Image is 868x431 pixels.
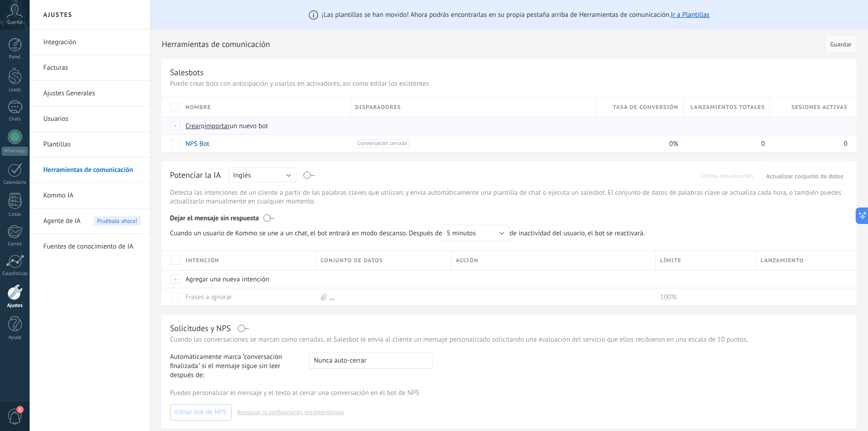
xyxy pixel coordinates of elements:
div: Estadísticas [2,271,28,277]
div: Leads [2,87,28,93]
span: Límite [660,256,682,265]
li: Fuentes de conocimiento de IA [30,234,150,259]
div: Listas [2,212,28,218]
div: Salesbots [170,67,204,78]
span: Sesiones activas [791,103,847,112]
button: Inglés [229,167,296,182]
button: 5 minutos [442,225,509,241]
span: Cuenta [7,20,22,26]
a: Frases a ignorar [185,293,232,301]
a: ... [329,293,335,301]
span: ¡Las plantillas se han movido! Ahora podrás encontrarlas en su propia pestaña arriba de Herramien... [322,10,709,19]
span: Lanzamientos totales [690,103,765,112]
a: Integración [43,30,141,55]
a: Facturas [43,55,141,81]
span: 0 [761,140,765,148]
a: Agente de IAPruébalo ahora! [43,208,141,234]
span: Lanzamiento [760,256,804,265]
span: Pruébalo ahora! [93,216,141,226]
li: Ajustes Generales [30,81,150,106]
span: Conjunto de datos [321,256,383,265]
li: Plantillas [30,132,150,157]
a: Ajustes Generales [43,81,141,106]
span: o [201,122,205,130]
li: Facturas [30,55,150,81]
div: Potenciar la IA [170,170,221,184]
div: Panel [2,54,28,60]
div: Solicitudes y NPS [170,323,231,333]
span: Cuando un usuario de Kommo se une a un chat, el bot entrará en modo descanso. Después de [170,225,509,241]
p: Puedes personalizar el mensaje y el texto al cerrar una conversación en el bot de NPS [170,389,848,397]
a: Ir a Plantillas [671,10,709,19]
div: 0 [683,135,765,152]
span: Automáticamente marca "conversación finalizada" si el mensaje sigue sin leer después de: [170,353,301,380]
span: Agente de IA [43,208,81,234]
div: Correo [2,241,28,247]
a: Plantillas [43,132,141,157]
div: 100% [656,288,752,306]
li: Kommo IA [30,183,150,208]
span: Tasa de conversión [613,103,678,112]
span: 100% [660,293,677,301]
div: WhatsApp [2,147,28,156]
a: Herramientas de comunicación [43,157,141,183]
span: Inglés [233,171,251,180]
span: 5 minutos [447,229,476,238]
div: Calendario [2,180,28,186]
li: Herramientas de comunicación [30,157,150,183]
div: 0% [596,135,678,152]
p: Detecta las intenciones de un cliente a partir de las palabras claves que utilizan, y envía autom... [170,188,848,206]
li: Usuarios [30,106,150,132]
div: Agregar una nueva intención [181,270,312,288]
span: 0% [669,140,678,148]
span: importar [205,122,230,130]
li: Agente de IA [30,208,150,234]
a: Kommo IA [43,183,141,208]
span: Conversación cerrada [355,140,410,148]
span: Disparadores [355,103,401,112]
p: Cuando las conversaciones se marcan como cerradas, el Salesbot le envía al cliente un mensaje per... [170,335,848,344]
div: 0 [770,135,847,152]
h2: Herramientas de comunicación [162,35,822,53]
div: Dejar el mensaje sin respuesta [170,208,848,225]
span: Nunca auto-cerrar [314,356,366,365]
span: de inactividad del usuario, el bot se reactivará. [170,225,650,241]
span: Nombre [185,103,211,112]
button: Guardar [825,35,857,52]
a: Usuarios [43,106,141,132]
span: Guardar [830,41,852,47]
span: 0 [844,140,847,148]
span: Crear [185,122,201,130]
span: 1 [16,406,24,413]
div: Ajustes [2,303,28,309]
div: Chats [2,116,28,122]
li: Integración [30,30,150,55]
a: NPS Bot [185,140,209,148]
a: Fuentes de conocimiento de IA [43,234,141,260]
span: un nuevo bot [230,122,268,130]
span: Acción [456,256,478,265]
div: Ayuda [2,335,28,341]
span: Intención [185,256,219,265]
p: Puede crear bots con anticipación y usarlos en activadores, así como editar los existentes [170,79,848,88]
